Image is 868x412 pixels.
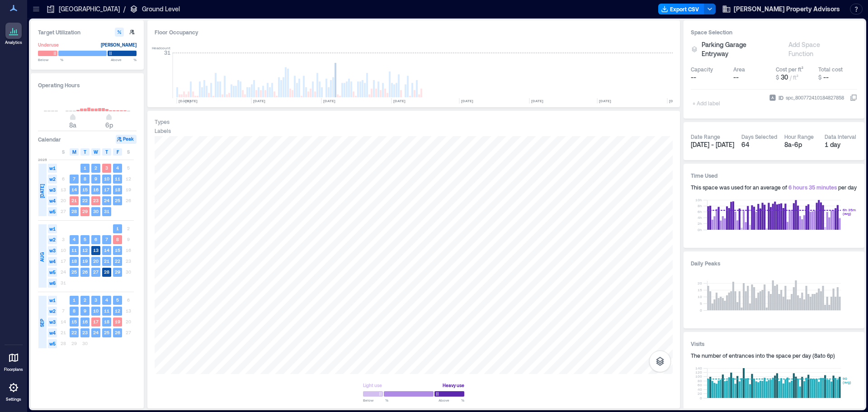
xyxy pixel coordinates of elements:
[115,269,120,275] text: 29
[48,235,57,244] span: w2
[105,297,108,303] text: 4
[82,330,88,335] text: 23
[71,187,77,192] text: 14
[363,398,388,403] span: Below %
[104,330,109,335] text: 25
[82,319,88,324] text: 16
[104,247,109,253] text: 14
[691,141,734,148] span: [DATE] - [DATE]
[71,208,77,214] text: 28
[94,148,98,156] span: W
[695,366,702,370] tspan: 140
[695,370,702,374] tspan: 120
[105,121,113,129] span: 6p
[818,66,843,73] div: Total cost
[5,40,22,45] p: Analytics
[1,347,26,375] a: Floorplans
[698,221,702,226] tspan: 2h
[94,176,97,181] text: 9
[71,319,77,324] text: 15
[691,259,857,268] h3: Daily Peaks
[48,224,57,233] span: w1
[48,164,57,173] span: w1
[84,148,86,156] span: T
[695,198,702,202] tspan: 10h
[48,246,57,255] span: w3
[443,381,464,390] div: Heavy use
[698,379,702,383] tspan: 80
[105,148,108,156] span: T
[698,209,702,214] tspan: 6h
[115,187,120,192] text: 18
[363,381,382,390] div: Light use
[69,121,76,129] span: 8a
[84,297,86,303] text: 2
[48,196,57,205] span: w4
[698,227,702,232] tspan: 0h
[741,140,777,149] div: 64
[599,99,611,103] text: [DATE]
[702,40,774,58] span: Parking Garage Entryway
[38,319,46,327] span: SEP
[127,148,130,156] span: S
[6,397,21,402] p: Settings
[48,279,57,288] span: w6
[104,269,109,275] text: 28
[116,237,119,242] text: 8
[71,198,77,203] text: 21
[698,391,702,396] tspan: 20
[105,165,108,170] text: 3
[733,73,739,81] span: --
[784,133,814,140] div: Hour Range
[93,330,99,335] text: 24
[698,387,702,392] tspan: 40
[116,226,119,231] text: 1
[123,5,126,14] p: /
[59,5,120,14] p: [GEOGRAPHIC_DATA]
[698,281,702,285] tspan: 20
[101,40,137,49] div: [PERSON_NAME]
[691,339,857,348] h3: Visits
[700,308,702,313] tspan: 0
[850,94,857,101] button: IDspc_800772410184827858
[698,288,702,292] tspan: 15
[93,308,99,313] text: 10
[179,99,191,103] text: [DATE]
[658,4,704,14] button: Export CSV
[461,99,473,103] text: [DATE]
[691,133,720,140] div: Date Range
[71,258,77,264] text: 18
[48,307,57,316] span: w2
[48,257,57,266] span: w4
[48,207,57,216] span: w5
[776,66,803,73] div: Cost per ft²
[2,20,25,48] a: Analytics
[71,247,77,253] text: 11
[104,319,109,324] text: 18
[73,176,75,181] text: 7
[691,171,857,180] h3: Time Used
[104,198,109,203] text: 24
[93,269,99,275] text: 27
[111,57,137,62] span: Above %
[82,258,88,264] text: 19
[788,40,857,58] button: Add Space Function
[38,135,61,144] h3: Calendar
[82,269,88,275] text: 26
[698,383,702,387] tspan: 60
[82,198,88,203] text: 22
[38,28,137,37] h3: Target Utilization
[787,40,848,58] div: Add Space Function
[778,93,783,102] span: ID
[691,352,857,359] div: The number of entrances into the space per day ( 8a to 6p )
[94,165,97,170] text: 2
[393,99,406,103] text: [DATE]
[84,237,86,242] text: 5
[84,165,86,170] text: 1
[73,237,75,242] text: 4
[72,148,76,156] span: M
[71,330,77,335] text: 22
[104,258,109,264] text: 21
[155,127,171,134] div: Labels
[695,374,702,379] tspan: 100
